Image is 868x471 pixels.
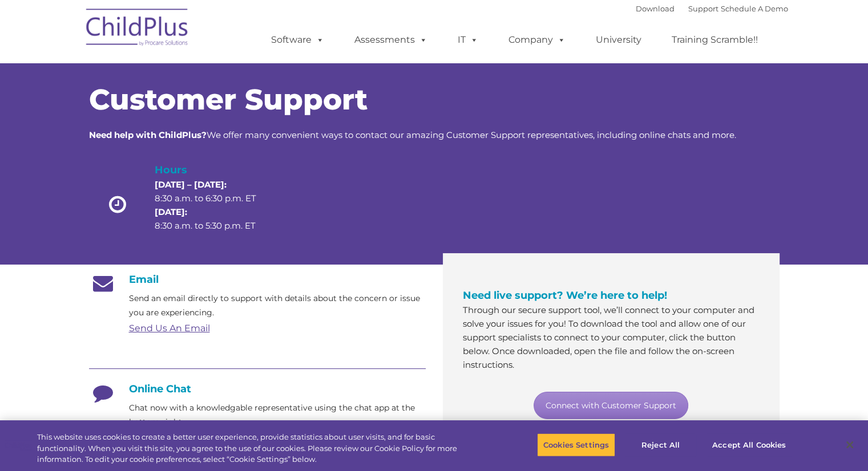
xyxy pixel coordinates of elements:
[625,433,696,457] button: Reject All
[129,291,426,320] p: Send an email directly to support with details about the concern or issue you are experiencing.
[155,206,187,217] strong: [DATE]:
[89,82,368,117] span: Customer Support
[446,29,490,51] a: IT
[89,383,426,395] h4: Online Chat
[89,273,426,286] h4: Email
[688,4,718,13] a: Support
[537,433,615,457] button: Cookies Settings
[129,401,426,429] p: Chat now with a knowledgable representative using the chat app at the bottom right.
[706,433,792,457] button: Accept All Cookies
[155,178,276,233] p: 8:30 a.m. to 6:30 p.m. ET 8:30 a.m. to 5:30 p.m. ET
[584,29,653,51] a: University
[155,162,276,178] h4: Hours
[497,29,577,51] a: Company
[129,323,210,334] a: Send Us An Email
[463,289,667,302] span: Need live support? We’re here to help!
[463,303,760,372] p: Through our secure support tool, we’ll connect to your computer and solve your issues for you! To...
[721,4,788,13] a: Schedule A Demo
[636,4,675,13] a: Download
[660,29,769,51] a: Training Scramble!!
[89,129,736,140] span: We offer many convenient ways to contact our amazing Customer Support representatives, including ...
[155,179,227,190] strong: [DATE] – [DATE]:
[534,392,688,419] a: Connect with Customer Support
[343,29,439,51] a: Assessments
[37,432,478,465] div: This website uses cookies to create a better user experience, provide statistics about user visit...
[89,129,207,140] strong: Need help with ChildPlus?
[636,4,788,13] font: |
[837,432,862,457] button: Close
[260,29,336,51] a: Software
[80,1,195,58] img: ChildPlus by Procare Solutions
